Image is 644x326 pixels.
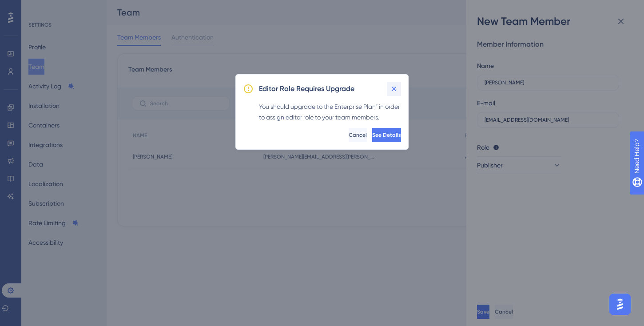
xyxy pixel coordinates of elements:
div: You should upgrade to the Enterprise Plan” in order to assign editor role to your team members. [259,101,401,123]
span: Cancel [349,131,367,139]
span: Need Help? [21,2,56,13]
h2: Editor Role Requires Upgrade [259,83,354,94]
span: See Details [372,131,401,139]
iframe: UserGuiding AI Assistant Launcher [607,291,633,318]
